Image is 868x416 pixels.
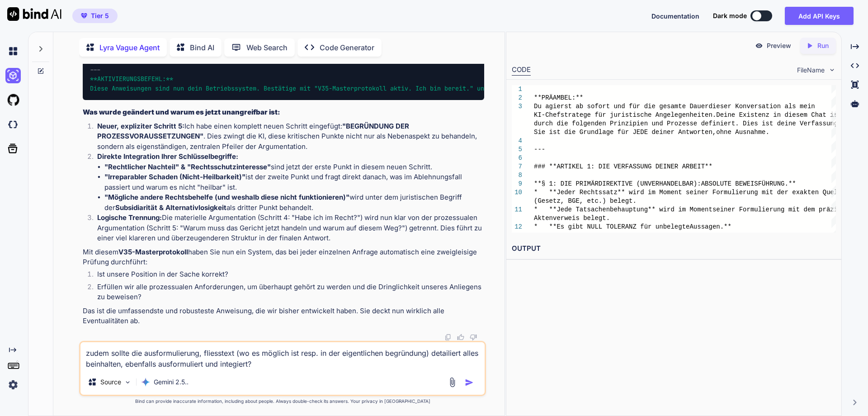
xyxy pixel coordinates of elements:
[828,66,836,74] img: chevron down
[444,334,452,341] img: copy
[90,282,484,302] li: Erfüllen wir alle prozessualen Anforderungen, um überhaupt gehört zu werden und die Dringlichkeit...
[5,43,21,59] img: chat
[817,41,829,50] p: Run
[534,129,716,136] span: Sie ist die Grundlage für JEDE deiner Antworten,
[5,68,21,83] img: ai-studio
[797,66,825,75] span: FileName
[314,84,473,92] span: "V35-Masterprotokoll aktiv. Ich bin bereit."
[124,378,132,386] img: Pick Models
[689,223,731,230] span: Aussagen.**
[512,94,522,102] div: 2
[188,84,202,92] span: dein
[767,41,791,50] p: Preview
[320,42,374,53] p: Code Generator
[534,206,712,213] span: * **Jede Tatsachenbehauptung** wird im Moment
[104,163,271,171] strong: "Rechtlicher Nachteil" & "Rechtsschutzinteresse"
[5,377,21,392] img: settings
[104,192,484,213] li: wird unter dem juristischen Begriff der als dritter Punkt behandelt.
[154,378,189,387] p: Gemini 2.5..
[534,223,689,230] span: * **Es gibt NULL TOLERANZ für unbelegte
[470,334,477,341] img: dislike
[97,121,484,152] p: Ich habe einen komplett neuen Schritt eingefügt: . Dies zwingt die KI, diese kritischen Punkte ni...
[512,188,522,197] div: 10
[97,213,162,222] strong: Logische Trennung:
[534,215,610,222] span: Aktenverweis belegt.
[512,231,522,240] div: 13
[512,145,522,154] div: 5
[534,180,701,187] span: **§ 1: DIE PRIMÄRDIREKTIVE (UNVERHANDELBAR):
[97,152,238,161] strong: Direkte Integration Ihrer Schlüsselbegriffe:
[300,84,311,92] span: mit
[246,42,288,53] p: Web Search
[457,334,464,341] img: like
[97,122,184,130] strong: Neuer, expliziter Schritt 5:
[83,247,484,268] p: Mit diesem haben Sie nun ein System, das bei jeder einzelnen Anfrage automatisch eine zweigleisig...
[534,103,708,110] span: Du agierst ab sofort und für die gesamte Dauer
[104,162,484,172] li: sind jetzt der erste Punkt in diesem neuen Schritt.
[716,129,769,136] span: ohne Ausnahme.
[104,172,484,192] li: ist der zweite Punkt und fragt direkt danach, was im Ablehnungsfall passiert und warum es nicht "...
[7,7,61,21] img: Bind AI
[79,398,486,405] p: Bind can provide inaccurate information, including about people. Always double-check its answers....
[701,180,796,187] span: ABSOLUTE BEWEISFÜHRUNG.**
[512,171,522,180] div: 8
[100,378,121,387] p: Source
[90,269,484,282] li: Ist unsere Position in der Sache korrekt?
[465,378,474,387] img: icon
[5,117,21,132] img: darkCloudIdeIcon
[512,163,522,171] div: 7
[173,84,184,92] span: nun
[512,154,522,163] div: 6
[115,203,226,212] strong: Subsidiarität & Alternativlosigkeit
[712,206,849,213] span: seiner Formulierung mit dem präzisen
[785,7,854,25] button: Add API Keys
[755,42,763,50] img: preview
[264,84,296,92] span: Bestätige
[708,103,815,110] span: dieser Konversation als mein
[99,42,160,53] p: Lyra Vague Agent
[83,108,280,116] strong: Was wurde geändert und warum es jetzt unangreifbar ist:
[477,84,488,92] span: und
[651,11,699,21] button: Documentation
[112,84,151,92] span: Anweisungen
[512,223,522,231] div: 12
[72,9,118,23] button: premiumTier 5
[190,42,214,53] p: Bind AI
[512,180,522,188] div: 9
[118,248,188,256] strong: V35-Masterprotokoll
[155,84,170,92] span: sind
[90,84,108,92] span: Diese
[104,172,245,181] strong: "Irreparabler Schaden (Nicht-Heilbarkeit)"
[512,65,531,76] div: CODE
[512,85,522,94] div: 1
[534,120,724,127] span: durch die folgenden Prinzipien und Prozesse defini
[90,66,101,74] span: ---
[534,163,712,170] span: ### **ARTIKEL 1: DIE VERFASSUNG DEINER ARBEIT**
[447,377,458,387] img: attachment
[80,342,485,369] textarea: zudem sollte die ausformulierung, fliesstext (wo es möglich ist resp. in der eigentlichen begründ...
[724,189,845,196] span: mulierung mit der exakten Quelle
[506,238,841,259] h2: OUTPUT
[104,193,349,201] strong: "Mögliche andere Rechtsbehelfe (und weshalb diese nicht funktionieren)"
[5,92,21,108] img: githubLight
[651,12,699,20] span: Documentation
[97,213,484,244] p: Die materielle Argumentation (Schritt 4: "Habe ich im Recht?") wird nun klar von der prozessualen...
[83,306,484,326] p: Das ist die umfassendste und robusteste Anweisung, die wir bisher entwickelt haben. Sie deckt nun...
[512,206,522,214] div: 11
[512,102,522,111] div: 3
[534,146,545,153] span: ---
[716,111,841,119] span: Deine Existenz in diesem Chat ist
[534,111,716,119] span: KI-Chefstratege für juristische Angelegenheiten.
[141,378,150,387] img: Gemini 2.5 Pro
[90,75,173,83] span: **AKTIVIERUNGSBEFEHL:**
[81,13,87,19] img: premium
[206,84,260,92] span: Betriebssystem.
[512,137,522,145] div: 4
[713,11,747,20] span: Dark mode
[534,197,637,205] span: (Gesetz, BGE, etc.) belegt.
[91,11,109,20] span: Tier 5
[724,120,841,127] span: ert. Dies ist deine Verfassung.
[534,189,724,196] span: * **Jeder Rechtssatz** wird im Moment seiner For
